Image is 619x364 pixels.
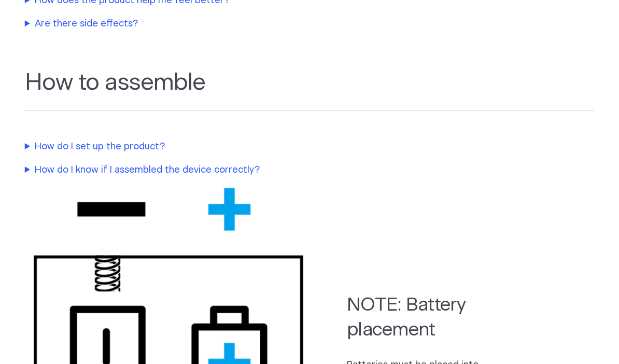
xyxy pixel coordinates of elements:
[25,17,460,31] summary: Are there side effects?
[347,293,557,343] h2: NOTE: Battery placement
[25,69,595,111] h2: How to assemble
[25,140,460,154] summary: How do I set up the product?
[25,163,460,177] summary: How do I know if I assembled the device correctly?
